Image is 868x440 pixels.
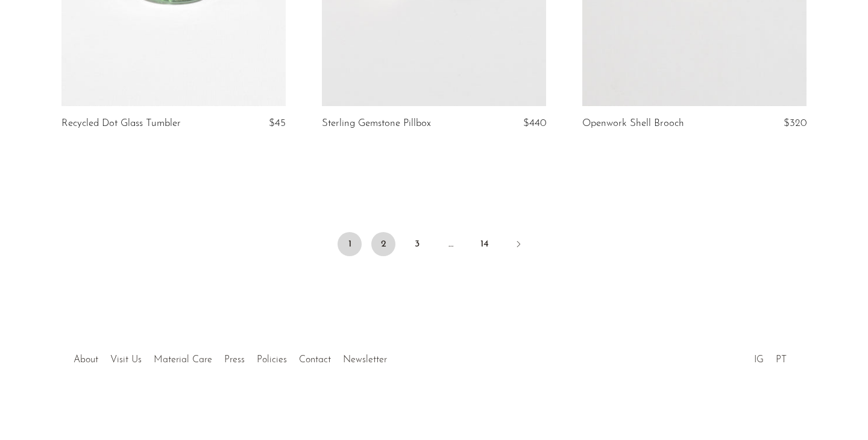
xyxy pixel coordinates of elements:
[338,232,362,256] span: 1
[439,232,463,256] span: …
[74,355,98,365] a: About
[776,355,787,365] a: PT
[68,345,393,368] ul: Quick links
[523,118,546,128] span: $440
[224,355,245,365] a: Press
[257,355,287,365] a: Policies
[784,118,807,128] span: $320
[405,232,429,256] a: 3
[299,355,331,365] a: Contact
[61,118,181,129] a: Recycled Dot Glass Tumbler
[473,232,497,256] a: 14
[748,345,793,368] ul: Social Medias
[154,355,212,365] a: Material Care
[582,118,684,129] a: Openwork Shell Brooch
[110,355,142,365] a: Visit Us
[322,118,431,129] a: Sterling Gemstone Pillbox
[506,232,530,259] a: Next
[269,118,286,128] span: $45
[371,232,395,256] a: 2
[754,355,764,365] a: IG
